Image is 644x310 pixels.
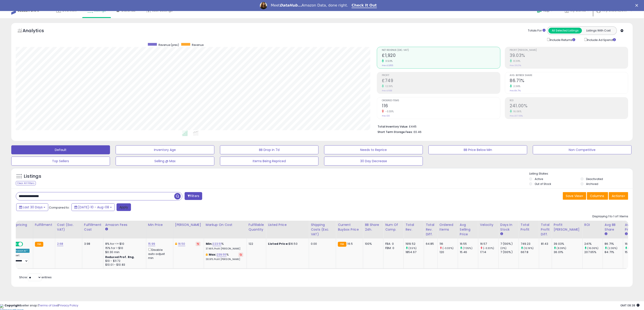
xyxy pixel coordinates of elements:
[16,203,48,211] button: Last 30 Days
[268,242,305,246] div: $16.50
[185,192,202,200] button: Filters
[382,64,393,67] small: Prev: £1,855
[608,246,618,250] small: (2.36%)
[204,221,247,238] th: The percentage added to the cost of goods (COGS) that forms the calculator for Min & Max prices.
[533,145,632,154] button: Non Competitive
[78,205,109,209] span: [DATE]-10 - Aug-08
[280,3,302,7] i: DataHub...
[587,192,608,200] button: Columns
[19,275,52,279] span: Show: entries
[533,4,557,18] a: Help
[605,232,607,236] small: Avg BB Share.
[592,214,628,219] div: Displaying 1 to 1 of 1 items
[500,242,519,246] div: 7 (100%)
[260,2,267,9] img: Profile image for Georgie
[529,172,633,176] p: Listing States:
[378,130,413,134] b: Short Term Storage Fees:
[382,78,500,84] h2: £749
[524,246,534,250] small: (12.19%)
[382,53,500,59] h2: £1,920
[348,242,353,246] span: 16.5
[148,247,170,260] div: Disable auto adjust min
[413,130,422,134] span: £0.46
[406,242,424,246] div: 1919.52
[382,49,500,52] span: Net Revenue (Exc. VAT)
[510,89,521,92] small: Prev: 84.71%
[426,222,436,237] div: Total Rev. Diff.
[460,250,478,254] div: 15.46
[440,242,458,246] div: 116
[440,250,458,254] div: 120
[500,232,503,236] small: Days In Stock.
[105,222,144,227] div: Amazon Fees
[311,242,332,246] div: 0.00
[510,115,523,117] small: Prev: 207.65%
[590,194,604,198] span: Columns
[548,28,582,34] button: All Selected Listings
[635,4,640,7] div: Close
[429,145,527,154] button: BB Price Below Min
[105,263,143,267] div: $10.01 - $10.83
[463,246,472,250] small: (7.05%)
[22,242,30,246] span: OFF
[209,252,217,257] b: Max:
[158,43,179,47] span: Revenue (prev)
[35,242,43,247] small: FBA
[220,145,319,154] button: BB Drop in 7d
[192,43,204,47] span: Revenue
[521,222,537,232] div: Total Profit
[512,110,522,113] small: 16.06%
[609,192,628,200] button: Actions
[385,246,400,250] div: FBM: 0
[625,232,628,236] small: Avg Win Price.
[628,246,638,250] small: (4.23%)
[510,103,628,109] h2: 241.00%
[12,222,31,227] div: Repricing
[24,173,41,180] h5: Listings
[510,78,628,84] h2: 86.71%
[105,259,143,263] div: $10 - $11.72
[554,250,582,254] div: 36.01%
[11,145,110,154] button: Default
[587,246,599,250] small: (16.06%)
[84,242,100,246] div: 3.98
[521,242,539,246] div: 749.23
[521,250,539,254] div: 667.8
[148,242,155,246] a: 15.99
[563,192,586,200] button: Save View
[586,182,598,186] label: Archived
[510,53,628,59] h2: 39.03%
[105,255,135,259] b: Reduced Prof. Rng.
[586,177,603,181] label: Deactivated
[512,85,521,88] small: 2.36%
[116,157,214,166] button: Selling @ Max
[384,59,393,63] small: 3.50%
[384,85,393,88] small: 12.19%
[584,222,601,227] div: ROI
[148,222,171,227] div: Min Price
[206,247,243,250] p: 37.46% Profit [PERSON_NAME]
[49,205,70,210] span: Compared to:
[84,222,101,232] div: Fulfillment Cost
[382,103,500,109] h2: 116
[12,249,30,253] div: Amazon AI *
[510,49,628,52] span: Profit [PERSON_NAME]
[408,246,417,250] small: (3.5%)
[311,222,334,237] div: Shipping Costs (Exc. VAT)
[13,242,18,246] span: ON
[544,37,581,42] div: Include Returns
[57,242,63,246] a: 2.68
[512,59,521,63] small: 8.39%
[35,222,53,227] div: Fulfillment
[105,242,143,246] div: 8% for <= $10
[382,74,500,77] span: Profit
[206,242,243,250] div: %
[426,242,434,246] div: 64.85
[535,182,551,186] label: Out of Stock
[220,157,319,166] button: Items Being Repriced
[500,250,519,254] div: 7 (100%)
[382,89,392,92] small: Prev: £668
[382,115,390,117] small: Prev: 120
[206,258,243,261] p: 38.91% Profit [PERSON_NAME]
[581,37,623,42] div: Include Ad Spend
